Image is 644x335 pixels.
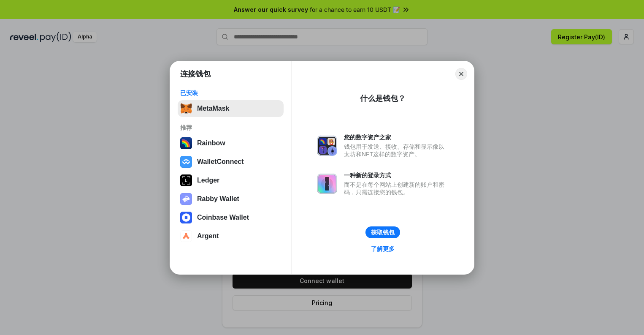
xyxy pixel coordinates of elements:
div: 而不是在每个网站上创建新的账户和密码，只需连接您的钱包。 [344,181,449,196]
button: Coinbase Wallet [178,209,284,226]
button: Close [455,68,467,80]
div: 已安装 [180,89,281,97]
img: svg+xml,%3Csvg%20fill%3D%22none%22%20height%3D%2233%22%20viewBox%3D%220%200%2035%2033%22%20width%... [180,103,192,114]
div: 一种新的登录方式 [344,172,449,179]
button: Argent [178,228,284,245]
div: Rainbow [197,139,225,147]
div: WalletConnect [197,158,244,166]
div: 获取钱包 [371,229,395,236]
div: 什么是钱包？ [360,93,406,103]
div: Argent [197,232,219,240]
button: MetaMask [178,100,284,117]
img: svg+xml,%3Csvg%20width%3D%2228%22%20height%3D%2228%22%20viewBox%3D%220%200%2028%2028%22%20fill%3D... [180,212,192,223]
button: WalletConnect [178,153,284,170]
img: svg+xml,%3Csvg%20width%3D%2228%22%20height%3D%2228%22%20viewBox%3D%220%200%2028%2028%22%20fill%3D... [180,156,192,168]
button: Ledger [178,172,284,189]
img: svg+xml,%3Csvg%20xmlns%3D%22http%3A%2F%2Fwww.w3.org%2F2000%2Fsvg%22%20width%3D%2228%22%20height%3... [180,174,192,186]
img: svg+xml,%3Csvg%20xmlns%3D%22http%3A%2F%2Fwww.w3.org%2F2000%2Fsvg%22%20fill%3D%22none%22%20viewBox... [180,193,192,205]
div: Rabby Wallet [197,195,239,203]
div: 推荐 [180,124,281,131]
button: 获取钱包 [365,226,400,238]
img: svg+xml,%3Csvg%20xmlns%3D%22http%3A%2F%2Fwww.w3.org%2F2000%2Fsvg%22%20fill%3D%22none%22%20viewBox... [317,174,337,194]
div: MetaMask [197,105,229,112]
a: 了解更多 [366,243,400,254]
div: 您的数字资产之家 [344,133,449,141]
button: Rabby Wallet [178,191,284,207]
img: svg+xml,%3Csvg%20width%3D%2228%22%20height%3D%2228%22%20viewBox%3D%220%200%2028%2028%22%20fill%3D... [180,230,192,242]
div: Coinbase Wallet [197,214,249,221]
div: Ledger [197,177,219,184]
div: 了解更多 [371,245,395,253]
div: 钱包用于发送、接收、存储和显示像以太坊和NFT这样的数字资产。 [344,143,449,158]
button: Rainbow [178,135,284,152]
img: svg+xml,%3Csvg%20xmlns%3D%22http%3A%2F%2Fwww.w3.org%2F2000%2Fsvg%22%20fill%3D%22none%22%20viewBox... [317,136,337,156]
img: svg+xml,%3Csvg%20width%3D%22120%22%20height%3D%22120%22%20viewBox%3D%220%200%20120%20120%22%20fil... [180,137,192,149]
h1: 连接钱包 [180,69,211,79]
